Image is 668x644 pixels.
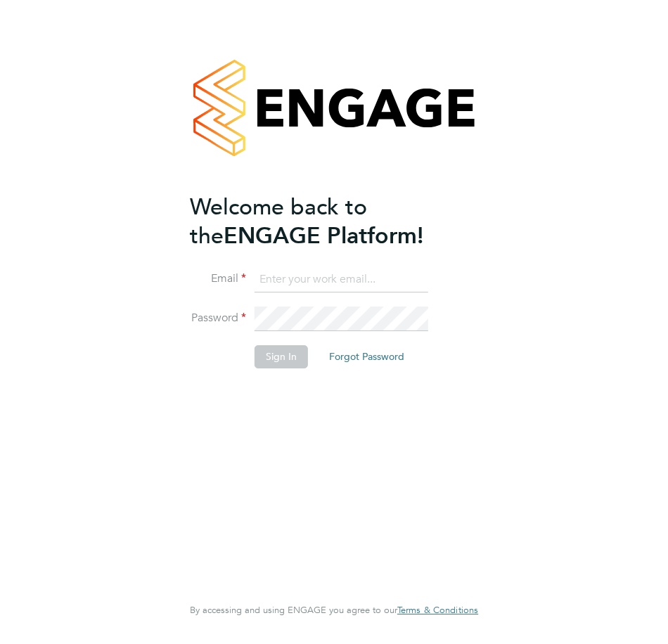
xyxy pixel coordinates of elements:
[190,604,478,616] span: By accessing and using ENGAGE you agree to our
[397,604,478,616] span: Terms & Conditions
[255,345,308,368] button: Sign In
[190,193,464,250] h2: ENGAGE Platform!
[190,193,367,250] span: Welcome back to the
[318,345,416,368] button: Forgot Password
[190,271,246,286] label: Email
[397,605,478,616] a: Terms & Conditions
[255,267,428,292] input: Enter your work email...
[190,311,246,326] label: Password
